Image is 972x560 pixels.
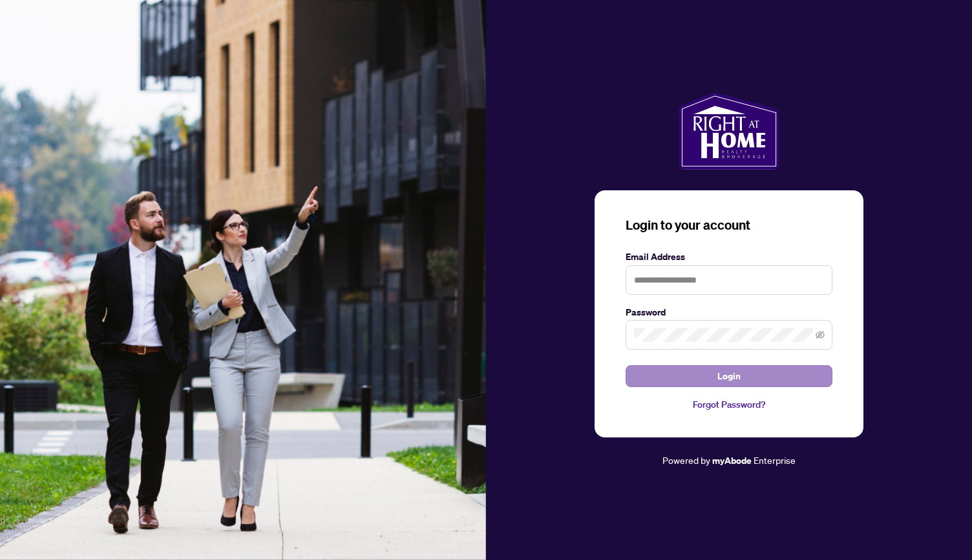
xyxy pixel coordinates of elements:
span: Powered by [662,454,710,466]
span: Enterprise [754,454,796,466]
a: Forgot Password? [626,397,832,412]
span: eye-invisible [816,330,825,339]
label: Password [626,305,832,319]
h3: Login to your account [626,216,832,234]
img: ma-logo [679,92,779,170]
label: Email Address [626,250,832,264]
button: Login [626,365,832,387]
span: Login [717,366,741,386]
a: myAbode [712,454,752,468]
